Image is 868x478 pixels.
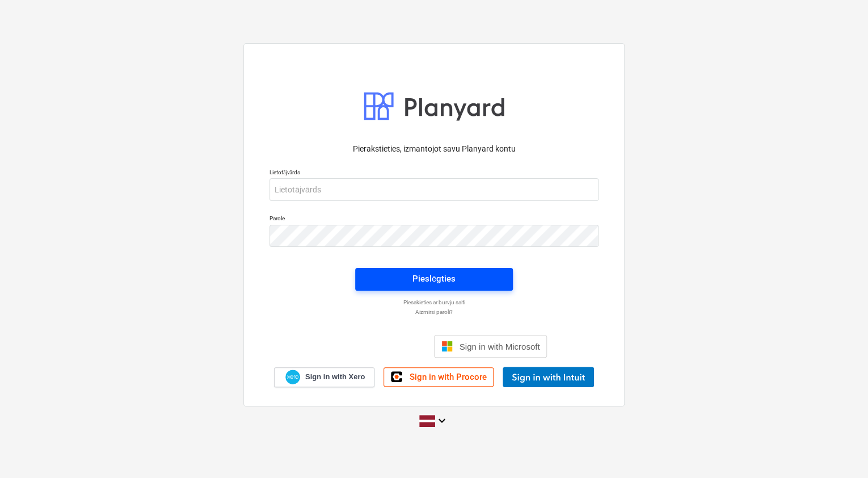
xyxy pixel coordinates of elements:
[460,342,540,351] span: Sign in with Microsoft
[269,215,599,224] p: Parole
[811,424,868,478] iframe: Chat Widget
[435,414,449,427] i: keyboard_arrow_down
[269,169,599,178] p: Lietotājvārds
[384,367,494,387] a: Sign in with Procore
[409,372,486,382] span: Sign in with Procore
[412,271,456,286] div: Pieslēgties
[315,334,431,359] iframe: Sign in with Google Button
[285,370,300,385] img: Xero logo
[264,299,604,306] a: Piesakieties ar burvju saiti
[269,178,599,201] input: Lietotājvārds
[274,367,375,387] a: Sign in with Xero
[355,268,513,291] button: Pieslēgties
[269,143,599,155] p: Pierakstieties, izmantojot savu Planyard kontu
[441,341,453,352] img: Microsoft logo
[305,372,365,382] span: Sign in with Xero
[264,308,604,316] a: Aizmirsi paroli?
